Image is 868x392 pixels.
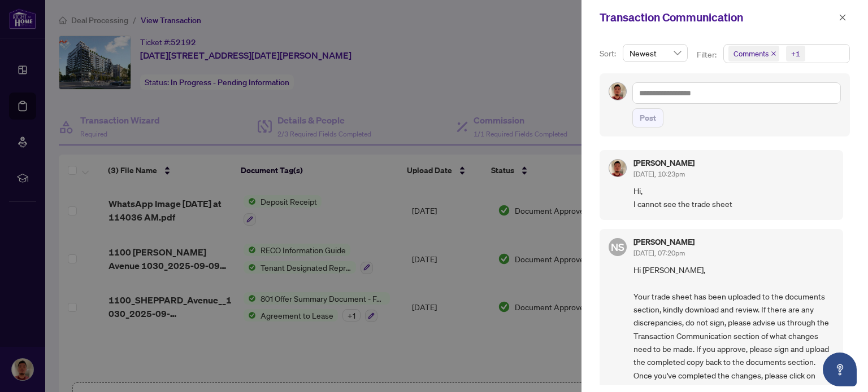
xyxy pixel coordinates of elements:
[771,51,776,56] span: close
[632,108,663,127] button: Post
[611,239,624,255] span: NS
[633,159,695,167] h5: [PERSON_NAME]
[839,14,847,21] span: close
[633,249,685,257] span: [DATE], 07:20pm
[600,47,618,60] p: Sort:
[633,184,834,211] span: Hi, I cannot see the trade sheet
[600,9,835,26] div: Transaction Communication
[728,46,779,61] span: Comments
[609,160,626,177] img: Profile Icon
[734,48,769,59] span: Comments
[697,49,718,61] p: Filter:
[633,170,685,178] span: [DATE], 10:23pm
[609,83,626,100] img: Profile Icon
[630,45,681,61] span: Newest
[633,238,695,246] h5: [PERSON_NAME]
[791,48,800,59] div: +1
[823,353,857,386] button: Open asap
